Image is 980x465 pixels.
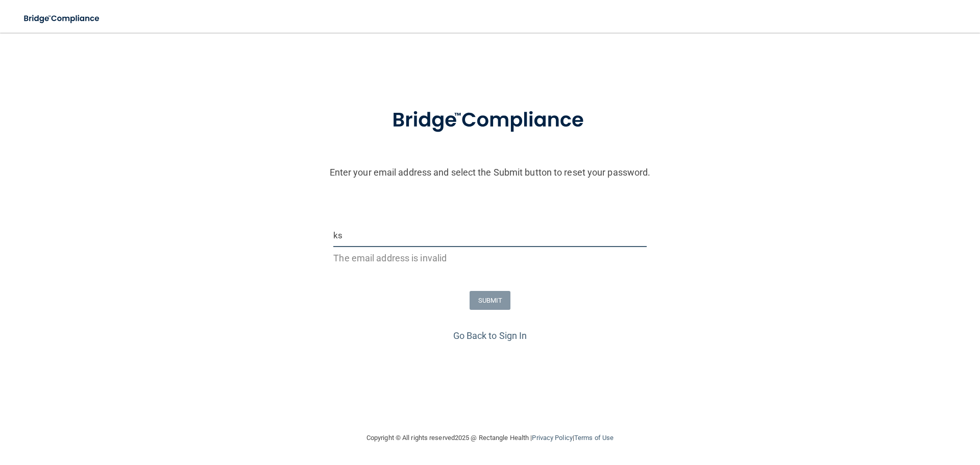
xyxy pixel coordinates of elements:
[470,291,511,310] button: SUBMIT
[15,8,109,29] img: bridge_compliance_login_screen.278c3ca4.svg
[333,250,646,266] p: The email address is invalid
[333,224,646,247] input: Email
[453,330,527,341] a: Go Back to Sign In
[304,422,676,454] div: Copyright © All rights reserved 2025 @ Rectangle Health | |
[532,434,572,442] a: Privacy Policy
[574,434,614,442] a: Terms of Use
[371,94,609,147] img: bridge_compliance_login_screen.278c3ca4.svg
